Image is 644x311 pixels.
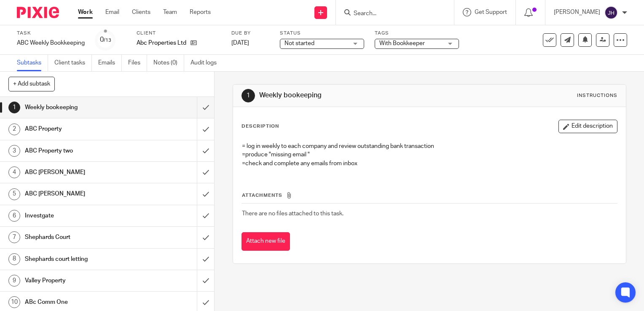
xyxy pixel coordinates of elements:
span: Not started [284,40,314,46]
a: Files [128,55,147,71]
label: Client [137,30,221,37]
div: 9 [8,275,20,287]
div: 1 [8,102,20,113]
input: Search [353,10,429,18]
img: svg%3E [604,6,618,19]
small: /13 [104,38,111,43]
p: [PERSON_NAME] [554,8,600,16]
a: Team [163,8,177,16]
a: Email [105,8,119,16]
h1: Shephards Court [25,231,134,244]
a: Work [78,8,93,16]
label: Status [280,30,364,37]
a: Clients [132,8,150,16]
p: = log in weekly to each company and review outstanding bank transaction [242,142,617,150]
a: Emails [98,55,122,71]
span: There are no files attached to this task. [242,211,343,217]
p: =produce "missing email " [242,150,617,159]
div: 2 [8,123,20,135]
a: Audit logs [191,55,223,71]
div: 3 [8,145,20,157]
span: Attachments [242,193,282,198]
a: Client tasks [54,55,92,71]
p: =check and complete any emails from inbox [242,159,617,168]
h1: ABC Property [25,123,134,135]
h1: Investgate [25,209,134,222]
button: Attach new file [241,232,290,251]
div: 10 [8,296,20,308]
h1: Valley Property [25,274,134,287]
span: [DATE] [231,40,249,46]
h1: ABc Comm One [25,296,134,308]
h1: Weekly bookeeping [25,101,134,114]
h1: Weekly bookeeping [259,91,447,100]
p: Abc Properties Ltd [137,39,186,47]
h1: Shephards court letting [25,253,134,265]
div: ABC Weekly Bookkeeping [17,39,85,47]
div: 6 [8,210,20,222]
div: 1 [241,89,255,102]
label: Tags [375,30,459,37]
span: Get Support [475,9,507,15]
button: Edit description [558,120,617,133]
div: 7 [8,231,20,243]
span: With Bookkeeper [379,40,425,46]
p: Description [241,123,279,130]
div: 8 [8,253,20,265]
a: Notes (0) [153,55,184,71]
div: 5 [8,188,20,200]
a: Subtasks [17,55,48,71]
div: 4 [8,166,20,178]
h1: ABC [PERSON_NAME] [25,188,134,200]
div: Instructions [577,92,617,99]
h1: ABC Property two [25,145,134,157]
img: Pixie [17,7,59,18]
label: Due by [231,30,269,37]
a: Reports [190,8,211,16]
h1: ABC [PERSON_NAME] [25,166,134,179]
button: + Add subtask [8,77,55,91]
div: 0 [100,35,111,45]
label: Task [17,30,85,37]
